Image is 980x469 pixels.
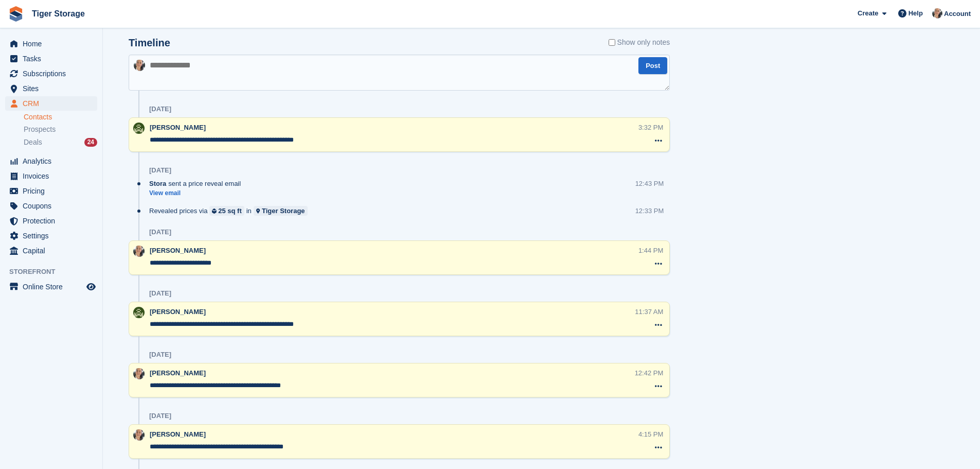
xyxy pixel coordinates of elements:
[129,37,170,49] h2: Timeline
[150,430,206,438] span: [PERSON_NAME]
[5,199,97,213] a: menu
[133,246,145,257] img: Becky Martin
[218,206,242,216] div: 25 sq ft
[85,281,97,293] a: Preview store
[5,214,97,228] a: menu
[149,105,171,113] div: [DATE]
[635,368,664,378] div: 12:42 PM
[5,37,97,51] a: menu
[9,267,102,277] span: Storefront
[5,66,97,81] a: menu
[638,57,667,74] button: Post
[134,60,145,71] img: Becky Martin
[8,6,24,22] img: stora-icon-8386f47178a22dfd0bd8f6a31ec36ba5ce8667c1dd55bd0f319d3a0aa187defe.svg
[635,307,663,317] div: 11:37 AM
[23,184,84,198] span: Pricing
[932,8,942,19] img: Becky Martin
[149,179,246,188] div: sent a price reveal email
[23,229,84,243] span: Settings
[150,247,206,254] span: [PERSON_NAME]
[944,9,971,19] span: Account
[133,429,145,441] img: Becky Martin
[24,124,97,135] a: Prospects
[908,8,923,19] span: Help
[609,37,615,48] input: Show only notes
[209,206,244,216] a: 25 sq ft
[5,96,97,111] a: menu
[638,429,663,439] div: 4:15 PM
[23,280,84,294] span: Online Store
[5,280,97,294] a: menu
[858,8,878,19] span: Create
[23,214,84,228] span: Protection
[5,184,97,198] a: menu
[638,246,663,255] div: 1:44 PM
[638,123,663,132] div: 3:32 PM
[23,66,84,81] span: Subscriptions
[23,81,84,96] span: Sites
[23,154,84,168] span: Analytics
[5,169,97,183] a: menu
[28,5,89,22] a: Tiger Storage
[609,37,670,48] label: Show only notes
[24,137,42,147] span: Deals
[149,289,171,298] div: [DATE]
[149,189,246,198] a: View email
[133,307,145,318] img: Matthew Ellwood
[23,96,84,111] span: CRM
[150,369,206,377] span: [PERSON_NAME]
[5,229,97,243] a: menu
[635,179,664,188] div: 12:43 PM
[24,125,56,134] span: Prospects
[5,244,97,258] a: menu
[84,138,97,147] div: 24
[149,166,171,175] div: [DATE]
[24,137,97,148] a: Deals 24
[635,206,664,216] div: 12:33 PM
[149,228,171,236] div: [DATE]
[254,206,308,216] a: Tiger Storage
[149,351,171,359] div: [DATE]
[23,51,84,66] span: Tasks
[133,123,145,134] img: Matthew Ellwood
[23,199,84,213] span: Coupons
[149,412,171,420] div: [DATE]
[150,124,206,131] span: [PERSON_NAME]
[5,81,97,96] a: menu
[5,154,97,168] a: menu
[5,51,97,66] a: menu
[23,244,84,258] span: Capital
[133,368,145,379] img: Becky Martin
[149,206,313,216] div: Revealed prices via in
[24,112,97,122] a: Contacts
[23,169,84,183] span: Invoices
[23,37,84,51] span: Home
[150,308,206,316] span: [PERSON_NAME]
[262,206,305,216] div: Tiger Storage
[149,179,166,188] span: Stora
